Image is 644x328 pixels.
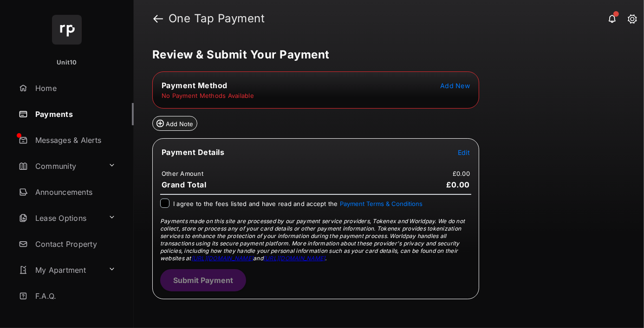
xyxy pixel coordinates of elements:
a: Contact Property [15,233,134,255]
button: Submit Payment [160,269,246,291]
a: Community [15,155,104,177]
span: Edit [458,148,470,156]
button: Add Note [152,116,197,131]
span: Add New [440,82,470,90]
span: Payment Details [162,148,225,157]
td: Other Amount [161,169,204,178]
span: Payments made on this site are processed by our payment service providers, Tokenex and Worldpay. ... [160,218,465,262]
a: My Apartment [15,259,104,281]
strong: One Tap Payment [169,13,265,24]
a: Home [15,77,134,99]
span: £0.00 [447,180,470,189]
a: Announcements [15,181,134,203]
a: Lease Options [15,207,104,229]
span: Grand Total [162,180,207,189]
a: [URL][DOMAIN_NAME] [191,255,253,262]
button: I agree to the fees listed and have read and accept the [340,200,423,207]
a: Payments [15,103,134,125]
h5: Review & Submit Your Payment [152,49,618,60]
td: No Payment Methods Available [161,91,254,100]
a: Messages & Alerts [15,129,134,151]
a: [URL][DOMAIN_NAME] [263,255,325,262]
span: Payment Method [162,81,228,90]
td: £0.00 [452,169,470,178]
button: Add New [440,81,470,90]
button: Edit [458,148,470,157]
a: F.A.Q. [15,285,134,307]
p: Unit10 [57,58,77,67]
img: svg+xml;base64,PHN2ZyB4bWxucz0iaHR0cDovL3d3dy53My5vcmcvMjAwMC9zdmciIHdpZHRoPSI2NCIgaGVpZ2h0PSI2NC... [52,15,82,45]
span: I agree to the fees listed and have read and accept the [173,200,423,207]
